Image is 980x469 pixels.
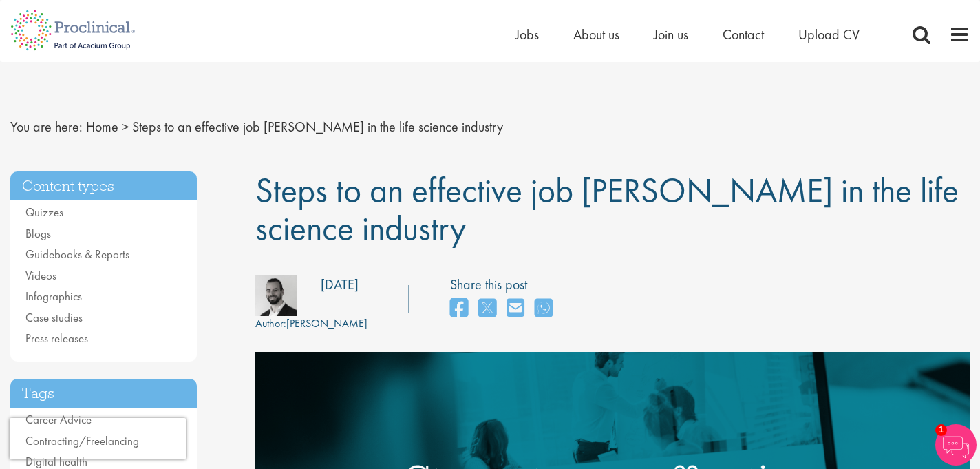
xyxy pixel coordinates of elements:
span: 1 [935,424,947,436]
label: Share this post [450,275,560,295]
span: Steps to an effective job [PERSON_NAME] in the life science industry [255,168,959,250]
a: About us [573,25,619,43]
a: Videos [25,268,56,283]
span: Author: [255,316,286,331]
a: breadcrumb link [86,118,118,136]
span: You are here: [10,118,83,136]
a: Blogs [25,226,51,241]
a: Digital health [25,454,87,469]
a: share on facebook [450,294,468,324]
a: share on twitter [478,294,496,324]
a: Guidebooks & Reports [25,247,129,262]
a: Quizzes [25,205,63,220]
a: Infographics [25,289,82,304]
div: [DATE] [321,275,359,295]
iframe: reCAPTCHA [10,418,186,459]
img: Chatbot [935,424,977,466]
a: share on email [507,294,524,324]
a: share on whats app [535,294,553,324]
a: Upload CV [798,25,860,43]
h3: Tags [10,379,197,408]
img: 76d2c18e-6ce3-4617-eefd-08d5a473185b [255,275,297,316]
a: Contact [723,25,764,43]
a: Join us [654,25,688,43]
span: > [122,118,129,136]
a: Press releases [25,331,88,346]
h3: Content types [10,171,197,201]
span: Steps to an effective job [PERSON_NAME] in the life science industry [132,118,503,136]
a: Case studies [25,310,83,325]
a: Jobs [515,25,539,43]
div: [PERSON_NAME] [255,316,367,332]
a: Career Advice [25,412,92,427]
